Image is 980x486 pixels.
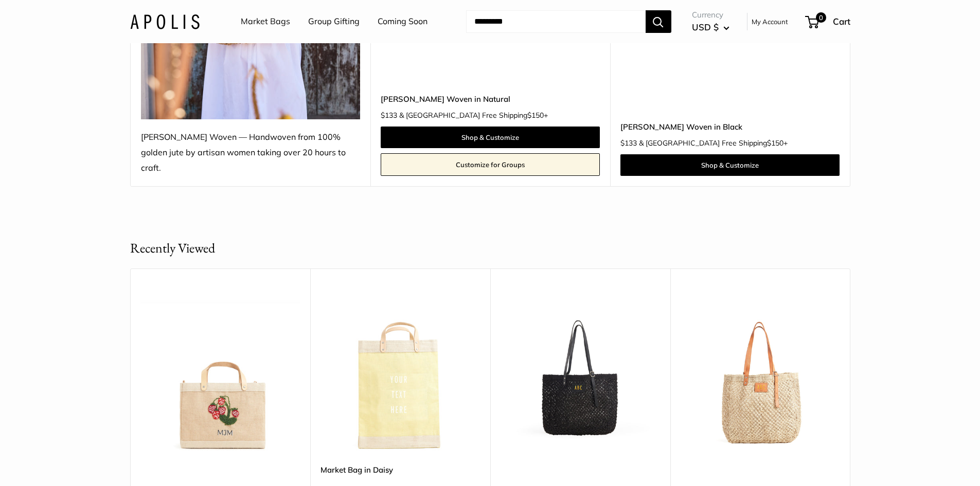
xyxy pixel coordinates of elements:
a: Market Bags [241,14,290,29]
a: Mercado Woven in NaturalMercado Woven in Natural [681,294,840,454]
span: $133 [620,138,637,148]
a: Mercado Woven in BlackMercado Woven in Black [501,294,660,454]
span: $150 [767,138,783,148]
span: $150 [527,111,544,120]
a: Shop & Customize [381,127,600,148]
button: Search [646,10,671,33]
a: Group Gifting [308,14,360,29]
a: [PERSON_NAME] Woven in Black [620,121,840,133]
span: Currency [692,8,729,22]
div: [PERSON_NAME] Woven — Handwoven from 100% golden jute by artisan women taking over 20 hours to cr... [141,130,360,176]
a: Petite Market Bag with Beaded StrawberryPetite Market Bag with Beaded Strawberry [140,294,300,454]
span: & [GEOGRAPHIC_DATA] Free Shipping + [639,139,788,147]
span: $133 [381,111,397,120]
span: & [GEOGRAPHIC_DATA] Free Shipping + [399,112,548,119]
span: USD $ [692,22,719,32]
span: Cart [833,16,850,27]
img: Mercado Woven in Black [501,294,660,454]
a: Market Bag in Daisydescription_The Original Market Bag in Daisy [320,294,480,454]
img: Apolis [130,14,200,29]
a: Market Bag in Daisy [320,464,480,476]
button: USD $ [692,19,729,35]
a: My Account [752,15,788,28]
span: 0 [815,12,826,23]
a: Customize for Groups [381,153,600,176]
img: Mercado Woven in Natural [681,294,840,454]
a: [PERSON_NAME] Woven in Natural [381,93,600,105]
img: Market Bag in Daisy [320,294,480,454]
a: Coming Soon [378,14,427,29]
input: Search... [466,10,646,33]
img: Petite Market Bag with Beaded Strawberry [140,294,300,454]
a: Shop & Customize [620,154,840,176]
a: 0 Cart [806,13,850,30]
h2: Recently Viewed [130,238,215,258]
